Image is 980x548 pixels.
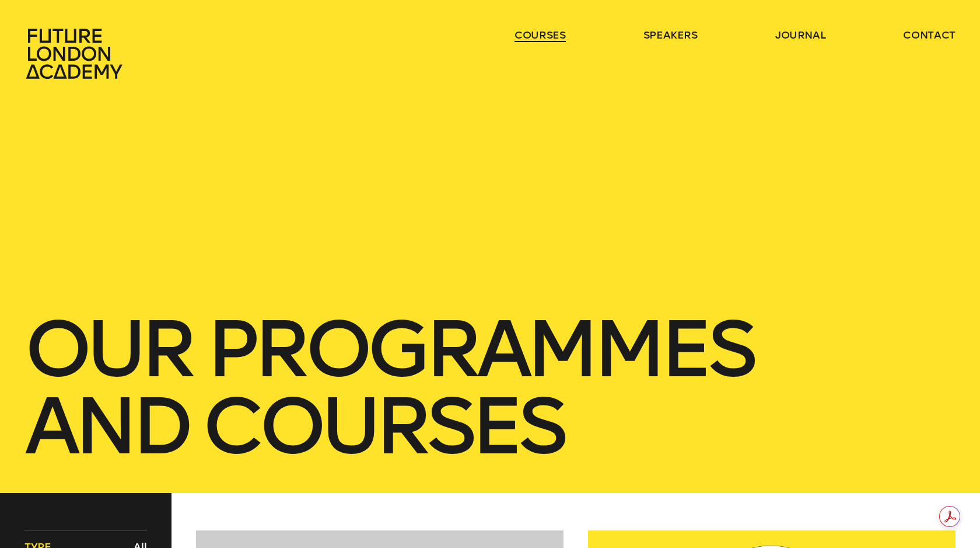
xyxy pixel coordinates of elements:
a: journal [775,28,826,42]
a: speakers [643,28,698,42]
a: contact [903,28,956,42]
h1: our Programmes and courses [24,311,956,465]
a: courses [514,28,566,42]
